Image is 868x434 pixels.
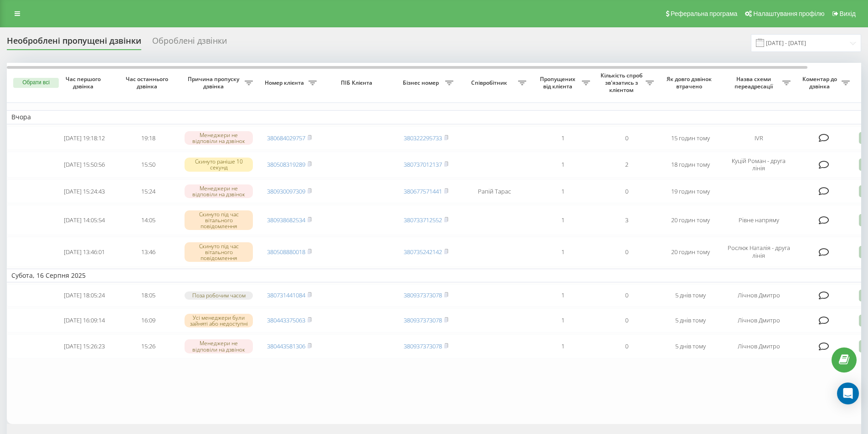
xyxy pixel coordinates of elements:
[658,308,722,332] td: 5 днів тому
[267,316,305,324] a: 380443375063
[52,237,116,267] td: [DATE] 13:46:01
[531,334,595,358] td: 1
[267,187,305,195] a: 380930097309
[152,36,227,50] div: Оброблені дзвінки
[595,284,658,306] td: 0
[837,383,859,404] div: Open Intercom Messenger
[267,342,305,350] a: 380443581306
[329,79,386,87] span: ПІБ Клієнта
[531,284,595,306] td: 1
[185,76,245,90] span: Причина пропуску дзвінка
[116,237,180,267] td: 13:46
[60,76,109,90] span: Час першого дзвінка
[727,76,782,90] span: Назва схеми переадресації
[531,205,595,235] td: 1
[658,126,722,150] td: 15 годин тому
[52,152,116,177] td: [DATE] 15:50:56
[52,126,116,150] td: [DATE] 19:18:12
[595,152,658,177] td: 2
[722,308,795,332] td: Лічнов Дмитро
[404,160,442,168] a: 380737012137
[116,334,180,358] td: 15:26
[267,160,305,168] a: 380508319289
[267,248,305,256] a: 380508880018
[52,308,116,332] td: [DATE] 16:09:14
[462,79,518,87] span: Співробітник
[840,10,856,17] span: Вихід
[722,284,795,306] td: Лічнов Дмитро
[595,179,658,204] td: 0
[262,79,308,87] span: Номер клієнта
[52,334,116,358] td: [DATE] 15:26:23
[185,158,253,171] div: Скинуто раніше 10 секунд
[658,179,722,204] td: 19 годин тому
[535,76,582,90] span: Пропущених від клієнта
[7,36,141,50] div: Необроблені пропущені дзвінки
[722,152,795,177] td: Куцій Роман - друга лінія
[595,205,658,235] td: 3
[658,284,722,306] td: 5 днів тому
[658,237,722,267] td: 20 годин тому
[116,308,180,332] td: 16:09
[531,237,595,267] td: 1
[404,291,442,299] a: 380937373078
[458,179,531,204] td: Рапій Тарас
[185,184,253,198] div: Менеджери не відповіли на дзвінок
[185,210,253,230] div: Скинуто під час вітального повідомлення
[116,284,180,306] td: 18:05
[658,334,722,358] td: 5 днів тому
[185,314,253,327] div: Усі менеджери були зайняті або недоступні
[185,131,253,145] div: Менеджери не відповіли на дзвінок
[267,291,305,299] a: 380731441084
[595,334,658,358] td: 0
[116,126,180,150] td: 19:18
[595,237,658,267] td: 0
[722,237,795,267] td: Рослюк Наталія - друга лінія
[404,316,442,324] a: 380937373078
[531,179,595,204] td: 1
[404,187,442,195] a: 380677571441
[599,72,646,93] span: Кількість спроб зв'язатись з клієнтом
[531,308,595,332] td: 1
[399,79,445,87] span: Бізнес номер
[123,76,173,90] span: Час останнього дзвінка
[753,10,824,17] span: Налаштування профілю
[13,78,59,88] button: Обрати всі
[531,126,595,150] td: 1
[404,248,442,256] a: 380735242142
[722,334,795,358] td: Лічнов Дмитро
[722,205,795,235] td: Рівне напряму
[404,342,442,350] a: 380937373078
[267,134,305,142] a: 380684029757
[666,76,715,90] span: Як довго дзвінок втрачено
[800,76,842,90] span: Коментар до дзвінка
[671,10,738,17] span: Реферальна програма
[52,179,116,204] td: [DATE] 15:24:43
[185,291,253,299] div: Поза робочим часом
[185,339,253,353] div: Менеджери не відповіли на дзвінок
[52,205,116,235] td: [DATE] 14:05:54
[404,134,442,142] a: 380322295733
[116,205,180,235] td: 14:05
[658,205,722,235] td: 20 годин тому
[52,284,116,306] td: [DATE] 18:05:24
[116,179,180,204] td: 15:24
[595,308,658,332] td: 0
[658,152,722,177] td: 18 годин тому
[722,126,795,150] td: IVR
[185,242,253,262] div: Скинуто під час вітального повідомлення
[267,216,305,224] a: 380938682534
[116,152,180,177] td: 15:50
[595,126,658,150] td: 0
[531,152,595,177] td: 1
[404,216,442,224] a: 380733712552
